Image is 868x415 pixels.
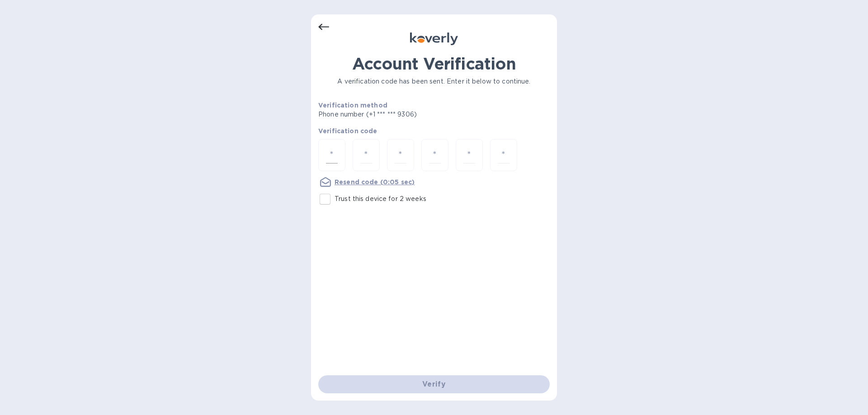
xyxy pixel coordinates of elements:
[318,110,486,119] p: Phone number (+1 *** *** 9306)
[318,102,387,109] b: Verification method
[335,194,426,204] p: Trust this device for 2 weeks
[318,54,550,73] h1: Account Verification
[318,77,550,86] p: A verification code has been sent. Enter it below to continue.
[335,178,415,186] u: Resend code (0:05 sec)
[318,126,550,135] p: Verification code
